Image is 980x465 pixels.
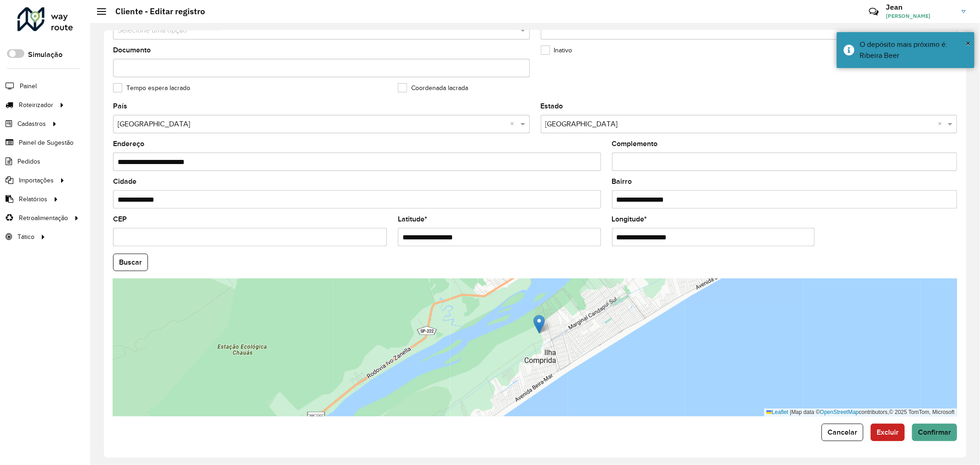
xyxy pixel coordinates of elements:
[19,138,74,147] span: Painel de Sugestão
[877,428,899,436] span: Excluir
[864,2,884,22] a: Contato Rápido
[821,424,863,441] button: Cancelar
[113,45,151,56] label: Documento
[533,315,545,334] img: Marker
[612,214,647,225] label: Longitude
[19,194,47,204] span: Relatórios
[871,424,905,441] button: Excluir
[19,213,68,223] span: Retroalimentação
[398,214,427,225] label: Latitude
[612,138,658,149] label: Complemento
[918,428,951,436] span: Confirmar
[20,81,37,91] span: Painel
[820,409,859,415] a: OpenStreetMap
[398,83,468,93] label: Coordenada lacrada
[966,38,970,48] span: ×
[19,176,54,185] span: Importações
[827,428,857,436] span: Cancelar
[28,49,62,60] label: Simulação
[113,214,127,225] label: CEP
[113,101,127,112] label: País
[860,39,968,61] div: O depósito mais próximo é: Ribeira Beer
[541,101,563,112] label: Estado
[938,119,946,130] span: Clear all
[17,157,40,166] span: Pedidos
[766,409,788,415] a: Leaflet
[19,100,53,110] span: Roteirizador
[612,176,632,187] label: Bairro
[113,138,144,149] label: Endereço
[17,232,34,242] span: Tático
[966,36,970,50] button: Close
[790,409,791,415] span: |
[886,3,955,11] h3: Jean
[113,83,190,93] label: Tempo espera lacrado
[17,119,46,129] span: Cadastros
[912,424,957,441] button: Confirmar
[541,45,572,55] label: Inativo
[113,254,148,271] button: Buscar
[510,119,518,130] span: Clear all
[764,408,957,416] div: Map data © contributors,© 2025 TomTom, Microsoft
[113,176,136,187] label: Cidade
[106,6,205,17] h2: Cliente - Editar registro
[886,12,955,20] span: [PERSON_NAME]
